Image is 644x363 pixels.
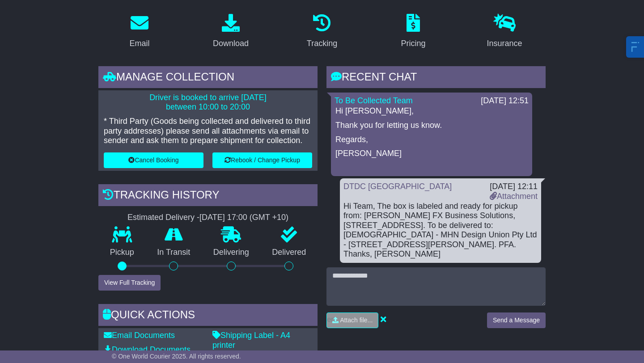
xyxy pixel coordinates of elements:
button: Cancel Booking [104,152,203,168]
p: Thank you for letting us know. [335,121,528,131]
span: © One World Courier 2025. All rights reserved. [112,353,241,360]
a: To Be Collected Team [335,96,413,105]
p: Hi [PERSON_NAME], [335,106,528,116]
a: Download Documents [104,345,191,354]
a: Insurance [481,11,528,53]
a: Pricing [395,11,431,53]
p: Delivering [202,248,261,257]
a: Tracking [301,11,343,53]
p: Delivered [261,248,318,257]
button: Send a Message [487,312,546,328]
div: Tracking [307,38,337,50]
a: Email Documents [104,331,175,340]
button: View Full Tracking [98,275,161,291]
div: Estimated Delivery - [98,213,318,223]
div: [DATE] 17:00 (GMT +10) [199,213,288,223]
a: Email [123,11,155,53]
div: [DATE] 12:11 [490,182,538,192]
p: In Transit [146,248,202,257]
button: Rebook / Change Pickup [212,152,312,168]
p: Pickup [98,248,146,257]
p: Regards, [335,135,528,145]
a: DTDC [GEOGRAPHIC_DATA] [343,182,452,191]
div: Pricing [401,38,425,50]
div: Manage collection [98,66,318,90]
p: [PERSON_NAME] [335,149,528,159]
a: Shipping Label - A4 printer [212,331,290,350]
div: Hi Team, The box is labeled and ready for pickup from: [PERSON_NAME] FX Business Solutions, [STRE... [343,202,538,260]
a: Attachment [490,192,538,201]
div: RECENT CHAT [326,66,546,90]
div: Email [129,38,149,50]
div: [DATE] 12:51 [481,96,529,106]
p: Driver is booked to arrive [DATE] between 10:00 to 20:00 [104,93,312,112]
a: Download [207,11,254,53]
div: Insurance [487,38,522,50]
div: Quick Actions [98,304,318,328]
div: Tracking history [98,184,318,208]
div: Download [213,38,249,50]
p: * Third Party (Goods being collected and delivered to third party addresses) please send all atta... [104,117,312,146]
